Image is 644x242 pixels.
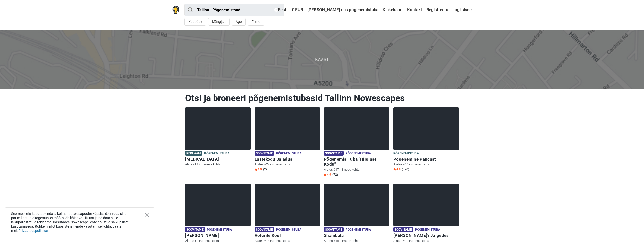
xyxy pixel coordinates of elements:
[346,227,371,233] span: Põgenemistuba
[185,151,202,156] span: Reklaam
[255,151,274,156] span: Soovitame
[393,227,413,232] span: Soovitame
[324,184,389,226] img: Shambala
[393,157,459,162] h6: Põgenemine Pangast
[274,8,278,12] img: Eesti
[415,227,440,233] span: Põgenemistuba
[185,157,251,162] h6: [MEDICAL_DATA]
[255,107,320,172] a: Lastekodu Saladus Soovitame Põgenemistuba Lastekodu Saladus Alates €22 inimese kohta Star4.9 (29)
[232,18,246,26] button: Age
[393,167,401,171] span: 4.8
[207,227,232,233] span: Põgenemistuba
[393,162,459,167] p: Alates €14 inimese kohta
[276,151,302,156] span: Põgenemistuba
[185,93,459,104] h1: Otsi ja broneeri põgenemistubasid Tallinn Nowescapes
[185,227,205,232] span: Soovitame
[324,233,389,238] h6: Shambala
[185,162,251,167] p: Alates €13 inimese kohta
[324,157,389,167] h6: Põgenemis Tuba "Hiiglase Kodu"
[276,227,302,233] span: Põgenemistuba
[145,213,149,217] button: Close
[393,184,459,226] img: Alice'i Jälgedes
[5,207,154,237] div: See veebileht kasutab enda ja kolmandate osapoolte küpsiseid, et tuua sinuni parim kasutajakogemu...
[172,6,179,14] img: Nowescape logo
[324,227,344,232] span: Soovitame
[402,167,409,171] span: (420)
[406,5,423,14] a: Kontakt
[393,107,459,150] img: Põgenemine Pangast
[393,233,459,238] h6: [PERSON_NAME]'i Jälgedes
[381,5,404,14] a: Kinkekaart
[324,167,389,172] p: Alates €17 inimese kohta
[324,173,331,177] span: 4.9
[332,173,338,177] span: (72)
[255,157,320,162] h6: Lastekodu Saladus
[18,229,48,233] a: Privaatsuspoliitikat
[290,5,304,14] a: € EUR
[306,5,380,14] a: [PERSON_NAME] uus põgenemistuba
[346,151,371,156] span: Põgenemistuba
[248,18,264,26] button: Filtrid
[324,107,389,150] img: Põgenemis Tuba "Hiiglase Kodu"
[263,167,268,171] span: (29)
[255,107,320,150] img: Lastekodu Saladus
[451,5,472,14] a: Logi sisse
[255,227,274,232] span: Soovitame
[273,5,289,14] a: Eesti
[255,167,262,171] span: 4.9
[393,151,419,156] span: Põgenemistuba
[324,151,344,156] span: Soovitame
[425,5,449,14] a: Registreeru
[184,18,206,26] button: Kuupäev
[255,168,257,171] img: Star
[393,168,396,171] img: Star
[185,233,251,238] h6: [PERSON_NAME]
[255,184,320,226] img: Võlurite Kool
[185,184,251,226] img: Sherlock Holmes
[324,107,389,178] a: Põgenemis Tuba "Hiiglase Kodu" Soovitame Põgenemistuba Põgenemis Tuba "Hiiglase Kodu" Alates €17 ...
[324,173,326,176] img: Star
[184,4,284,16] input: proovi “Tallinn”
[185,107,251,150] img: Paranoia
[204,151,229,156] span: Põgenemistuba
[255,162,320,167] p: Alates €22 inimese kohta
[208,18,230,26] button: Mängijat
[185,107,251,168] a: Paranoia Reklaam Põgenemistuba [MEDICAL_DATA] Alates €13 inimese kohta
[393,107,459,172] a: Põgenemine Pangast Põgenemistuba Põgenemine Pangast Alates €14 inimese kohta Star4.8 (420)
[255,233,320,238] h6: Võlurite Kool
